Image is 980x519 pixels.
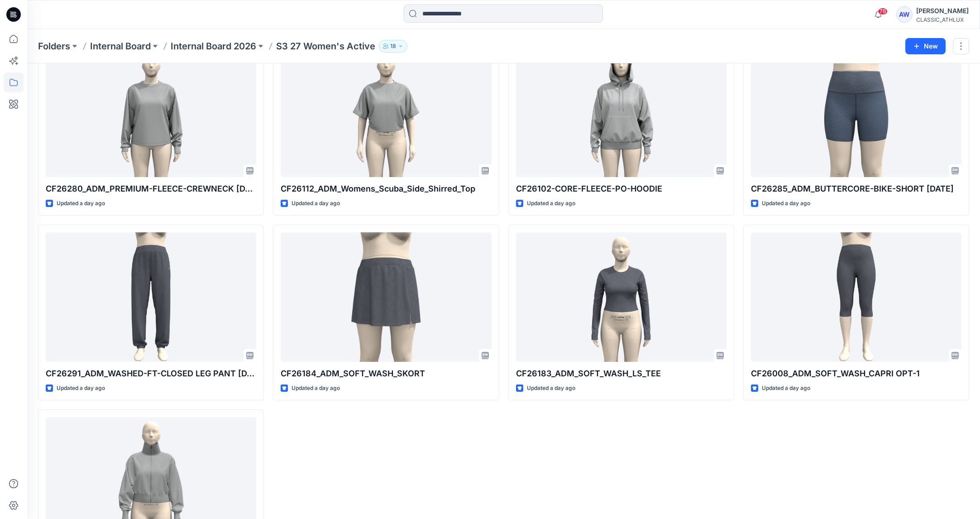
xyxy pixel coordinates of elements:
[516,367,727,380] p: CF26183_ADM_SOFT_WASH_LS_TEE
[281,183,491,195] p: CF26112_ADM_Womens_Scuba_Side_Shirred_Top
[390,41,396,51] p: 18
[762,384,810,393] p: Updated a day ago
[516,48,727,177] a: CF26102-CORE-FLEECE-PO-HOODIE
[896,6,913,23] div: AW
[527,384,575,393] p: Updated a day ago
[751,367,961,380] p: CF26008_ADM_SOFT_WASH_CAPRI OPT-1
[379,40,407,53] button: 18
[527,199,575,208] p: Updated a day ago
[905,38,946,54] button: New
[171,40,256,53] a: Internal Board 2026
[90,40,151,53] a: Internal Board
[751,183,961,195] p: CF26285_ADM_BUTTERCORE-BIKE-SHORT [DATE]
[751,232,961,362] a: CF26008_ADM_SOFT_WASH_CAPRI OPT-1
[516,183,727,195] p: CF26102-CORE-FLEECE-PO-HOODIE
[46,48,256,177] a: CF26280_ADM_PREMIUM-FLEECE-CREWNECK 11OCT25
[281,367,491,380] p: CF26184_ADM_SOFT_WASH_SKORT
[916,5,969,16] div: [PERSON_NAME]
[916,16,969,23] div: CLASSIC_ATHLUX
[762,199,810,208] p: Updated a day ago
[292,199,340,208] p: Updated a day ago
[46,367,256,380] p: CF26291_ADM_WASHED-FT-CLOSED LEG PANT [DATE]
[57,384,105,393] p: Updated a day ago
[46,232,256,362] a: CF26291_ADM_WASHED-FT-CLOSED LEG PANT 12OCT25
[46,183,256,195] p: CF26280_ADM_PREMIUM-FLEECE-CREWNECK [DATE]
[276,40,375,53] p: S3 27 Women's Active
[281,232,491,362] a: CF26184_ADM_SOFT_WASH_SKORT
[516,232,727,362] a: CF26183_ADM_SOFT_WASH_LS_TEE
[751,48,961,177] a: CF26285_ADM_BUTTERCORE-BIKE-SHORT 13OCT25
[281,48,491,177] a: CF26112_ADM_Womens_Scuba_Side_Shirred_Top
[38,40,70,53] a: Folders
[292,384,340,393] p: Updated a day ago
[878,8,888,15] span: 78
[57,199,105,208] p: Updated a day ago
